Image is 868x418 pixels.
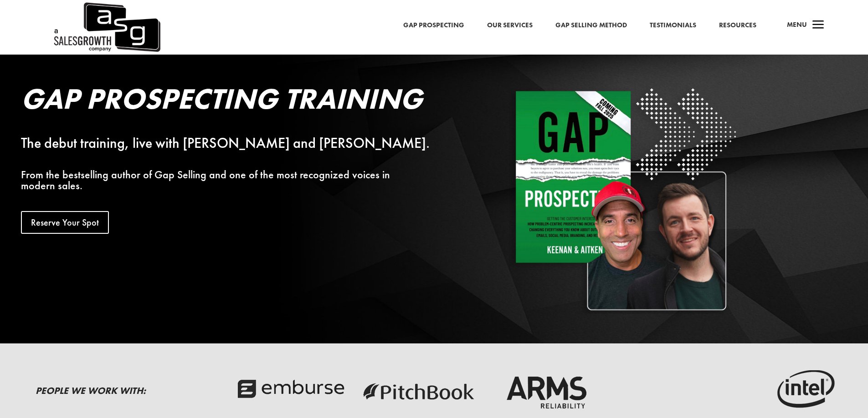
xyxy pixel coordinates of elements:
[787,20,807,29] span: Menu
[361,366,475,412] img: pitchbook-logo-dark
[809,16,827,35] span: a
[650,20,696,31] a: Testimonials
[21,211,109,234] a: Reserve Your Spot
[487,20,533,31] a: Our Services
[403,20,464,31] a: Gap Prospecting
[555,20,627,31] a: Gap Selling Method
[745,366,859,412] img: intel-logo-dark
[489,366,603,412] img: arms-reliability-logo-dark
[719,20,756,31] a: Resources
[21,138,448,149] div: The debut training, live with [PERSON_NAME] and [PERSON_NAME].
[509,84,740,314] img: Square White - Shadow
[233,366,347,412] img: emburse-logo-dark
[21,169,448,191] p: From the bestselling author of Gap Selling and one of the most recognized voices in modern sales.
[21,84,448,118] h2: Gap Prospecting Training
